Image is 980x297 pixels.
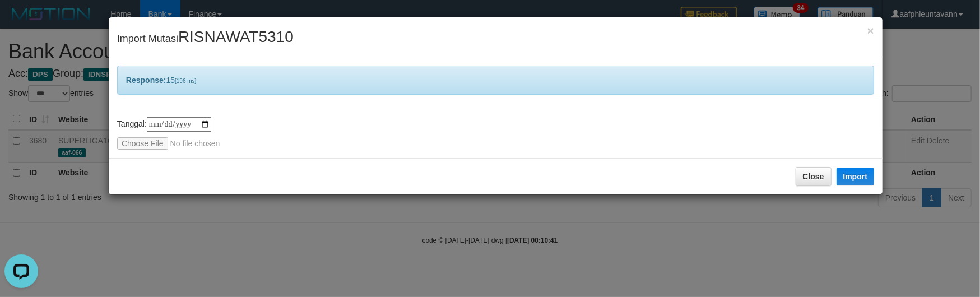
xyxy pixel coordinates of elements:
[178,28,294,45] span: RISNAWAT5310
[796,167,832,186] button: Close
[117,117,874,150] div: Tanggal:
[867,24,874,37] span: ×
[175,78,196,84] span: [196 ms]
[126,76,166,85] b: Response:
[837,168,875,185] button: Import
[117,66,874,95] div: 15
[4,4,38,38] button: Open LiveChat chat widget
[867,25,874,36] button: Close
[117,33,294,44] span: Import Mutasi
